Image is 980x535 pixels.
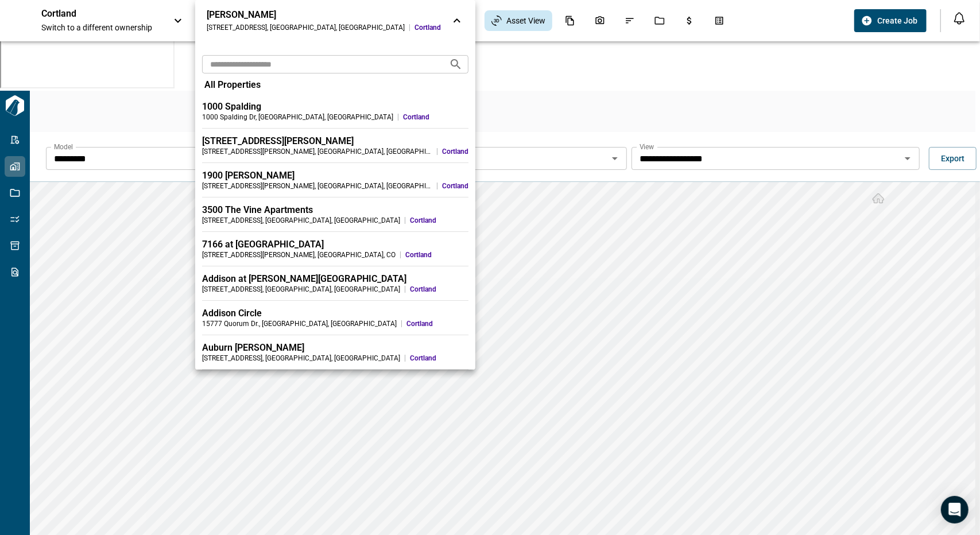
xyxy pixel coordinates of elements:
[202,101,468,113] div: 1000 Spalding
[444,53,467,76] button: Search projects
[202,273,468,285] div: Addison at [PERSON_NAME][GEOGRAPHIC_DATA]
[202,354,400,363] div: [STREET_ADDRESS] , [GEOGRAPHIC_DATA] , [GEOGRAPHIC_DATA]
[202,250,396,259] div: [STREET_ADDRESS][PERSON_NAME] , [GEOGRAPHIC_DATA] , CO
[202,204,468,216] div: 3500 The Vine Apartments
[202,239,468,250] div: 7166 at [GEOGRAPHIC_DATA]
[204,79,261,91] span: All Properties
[207,23,405,32] div: [STREET_ADDRESS] , [GEOGRAPHIC_DATA] , [GEOGRAPHIC_DATA]
[202,135,468,147] div: [STREET_ADDRESS][PERSON_NAME]
[442,181,468,191] span: Cortland
[202,181,432,191] div: [STREET_ADDRESS][PERSON_NAME] , [GEOGRAPHIC_DATA] , [GEOGRAPHIC_DATA]
[403,113,468,122] span: Cortland
[202,113,393,122] div: 1000 Spalding Dr , [GEOGRAPHIC_DATA] , [GEOGRAPHIC_DATA]
[202,147,432,156] div: [STREET_ADDRESS][PERSON_NAME] , [GEOGRAPHIC_DATA] , [GEOGRAPHIC_DATA]
[941,496,969,524] div: Open Intercom Messenger
[415,23,441,32] span: Cortland
[405,250,468,259] span: Cortland
[202,308,468,319] div: Addison Circle
[410,216,468,225] span: Cortland
[202,342,468,354] div: Auburn [PERSON_NAME]
[202,319,397,328] div: 15777 Quorum Dr. , [GEOGRAPHIC_DATA] , [GEOGRAPHIC_DATA]
[202,170,468,181] div: 1900 [PERSON_NAME]
[410,354,468,363] span: Cortland
[202,285,400,294] div: [STREET_ADDRESS] , [GEOGRAPHIC_DATA] , [GEOGRAPHIC_DATA]
[207,9,441,21] div: [PERSON_NAME]
[406,319,468,328] span: Cortland
[202,216,400,225] div: [STREET_ADDRESS] , [GEOGRAPHIC_DATA] , [GEOGRAPHIC_DATA]
[442,147,468,156] span: Cortland
[410,285,468,294] span: Cortland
